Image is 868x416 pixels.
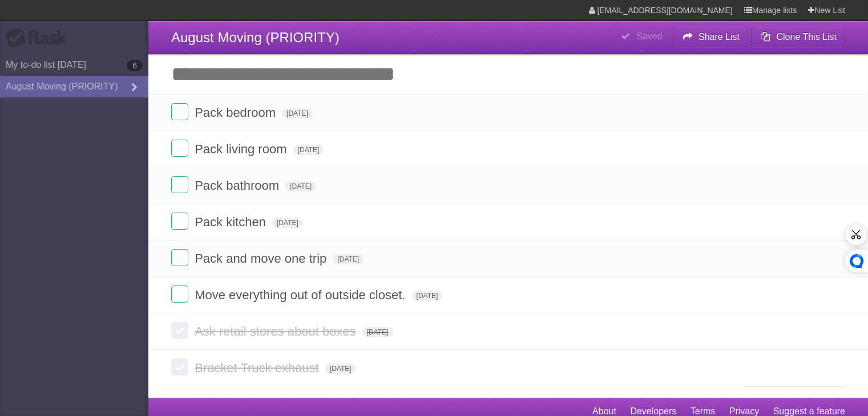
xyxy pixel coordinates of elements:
span: Move everything out of outside closet. [195,288,408,302]
span: [DATE] [412,291,443,301]
span: Pack bedroom [195,105,278,120]
span: [DATE] [362,327,393,337]
label: Done [171,286,188,303]
label: Done [171,140,188,157]
label: Done [171,358,188,376]
button: Clone This List [751,27,845,47]
span: August Moving (PRIORITY) [171,30,340,45]
b: Share List [699,32,740,42]
span: [DATE] [325,364,356,374]
span: Bracket Truck exhaust [195,361,322,375]
label: Done [171,176,188,193]
label: Done [171,249,188,266]
b: Clone This List [776,32,837,42]
span: [DATE] [272,218,303,228]
span: [DATE] [293,145,324,155]
label: Done [171,103,188,120]
div: Flask [6,28,74,48]
label: Done [171,213,188,230]
span: Pack bathroom [195,178,282,193]
span: Pack kitchen [195,215,269,229]
span: Pack and move one trip [195,251,329,266]
b: 6 [127,60,143,71]
label: Done [171,322,188,339]
span: Ask retail stores about boxes [195,324,358,338]
span: [DATE] [282,108,313,119]
span: Pack living room [195,142,289,156]
b: Saved [636,31,662,41]
span: [DATE] [285,181,316,191]
button: Share List [673,27,749,47]
span: [DATE] [333,254,364,264]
